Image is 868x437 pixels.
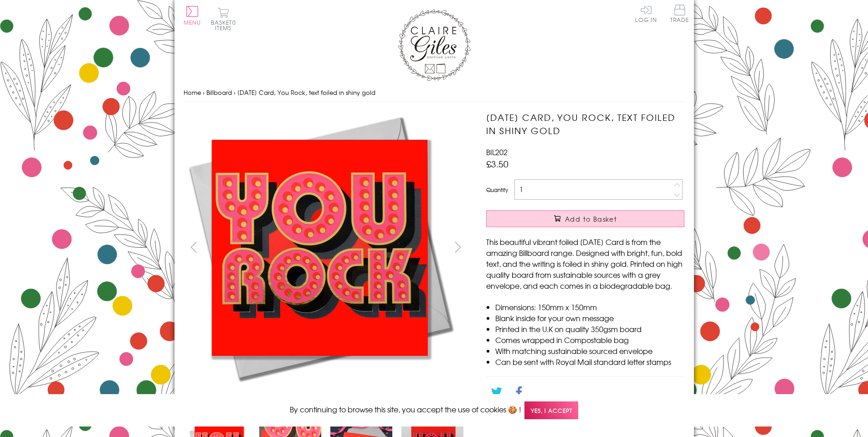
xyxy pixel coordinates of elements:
img: Valentine's Day Card, You Rock, text foiled in shiny gold [468,111,741,385]
img: Valentine's Day Card, You Rock, text foiled in shiny gold [183,111,457,385]
li: Comes wrapped in Compostable bag [495,334,684,345]
span: › [203,88,205,97]
li: With matching sustainable sourced envelope [495,345,684,356]
button: prev [184,237,204,257]
a: Billboard [206,88,232,97]
span: [DATE] Card, You Rock, text foiled in shiny gold [237,88,375,97]
span: 0 items [215,18,236,32]
span: £3.50 [486,157,508,170]
span: Add to Basket [565,214,617,224]
a: Home [184,88,201,97]
nav: breadcrumbs [184,83,685,102]
button: next [447,237,468,257]
li: Can be sent with Royal Mail standard letter stamps [495,356,684,367]
button: Menu [184,6,201,25]
span: BIL202 [486,146,508,157]
span: › [234,88,236,97]
a: Trade [670,5,689,24]
label: Quantity [486,186,508,194]
p: This beautiful vibrant foiled [DATE] Card is from the amazing Billboard range. Designed with brig... [486,236,684,291]
button: Basket0 items [211,7,236,31]
button: Add to Basket [486,210,684,227]
img: Claire Giles Greetings Cards [398,9,471,81]
li: Dimensions: 150mm x 150mm [495,302,684,312]
li: Printed in the U.K on quality 350gsm board [495,323,684,334]
a: Log In [635,5,657,22]
h1: [DATE] Card, You Rock, text foiled in shiny gold [486,111,684,137]
span: Yes, I accept [524,401,578,419]
li: Blank inside for your own message [495,312,684,323]
span: Trade [670,5,689,22]
span: Menu [184,18,201,26]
